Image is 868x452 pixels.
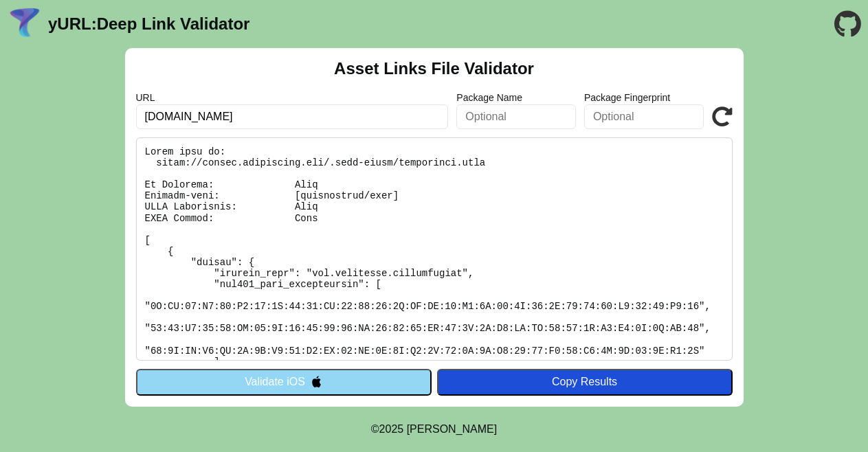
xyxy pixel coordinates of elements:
img: yURL Logo [7,6,43,42]
input: Optional [584,104,704,129]
input: Optional [456,104,576,129]
pre: Lorem ipsu do: sitam://consec.adipiscing.eli/.sedd-eiusm/temporinci.utla Et Dolorema: Aliq Enimad... [136,137,733,361]
label: Package Name [456,92,576,103]
footer: © [371,407,497,452]
button: Validate iOS [136,369,432,395]
label: URL [136,92,449,103]
div: Copy Results [444,376,726,388]
label: Package Fingerprint [584,92,704,103]
a: Michael Ibragimchayev's Personal Site [407,423,498,435]
span: 2025 [379,423,404,435]
h2: Asset Links File Validator [334,59,534,78]
input: Required [136,104,449,129]
a: yURL:Deep Link Validator [48,14,249,34]
img: appleIcon.svg [311,376,322,387]
button: Copy Results [437,369,733,395]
